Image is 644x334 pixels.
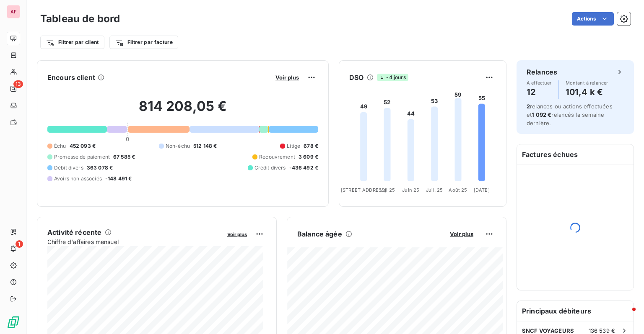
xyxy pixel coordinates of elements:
span: 678 € [304,142,318,150]
span: 13 [13,80,23,88]
span: Crédit divers [254,164,286,172]
span: Promesse de paiement [54,153,110,161]
span: Avoirs non associés [54,175,102,182]
span: Échu [54,142,66,150]
span: -148 491 € [105,175,132,182]
tspan: Juil. 25 [426,187,443,193]
iframe: Intercom live chat [615,306,636,326]
h6: Encours client [47,72,95,82]
h4: 101,4 k € [566,85,608,99]
button: Filtrer par client [40,36,104,49]
span: relances ou actions effectuées et relancés la semaine dernière. [527,103,613,126]
tspan: [STREET_ADDRESS] [341,187,386,193]
span: Débit divers [54,164,83,172]
span: -4 jours [377,74,408,81]
span: Voir plus [450,231,473,237]
span: À effectuer [527,80,552,85]
span: 363 078 € [87,164,113,172]
span: Non-échu [166,142,190,150]
tspan: Juin 25 [402,187,419,193]
span: -436 492 € [289,164,319,172]
button: Voir plus [225,230,249,238]
h6: Relances [527,67,557,77]
tspan: Mai 25 [379,187,395,193]
span: 67 585 € [113,153,135,161]
h6: Principaux débiteurs [517,301,634,321]
tspan: Août 25 [449,187,467,193]
span: 136 539 € [589,327,615,334]
span: Voir plus [275,74,299,81]
h3: Tableau de bord [40,11,120,26]
button: Voir plus [447,230,476,238]
h2: 814 208,05 € [47,98,318,123]
span: 512 148 € [193,142,217,150]
span: Litige [287,142,300,150]
h6: Activité récente [47,227,101,237]
h6: Balance âgée [297,229,342,239]
span: Recouvrement [259,153,295,161]
span: Montant à relancer [566,80,608,85]
button: Voir plus [273,74,301,81]
span: SNCF VOYAGEURS [522,327,574,334]
span: 3 609 € [299,153,318,161]
tspan: [DATE] [474,187,490,193]
span: 1 092 € [532,111,551,118]
button: Filtrer par facture [109,36,178,49]
span: 2 [527,103,530,110]
button: Actions [572,12,614,26]
span: 1 [16,240,23,248]
h6: DSO [349,72,364,82]
span: 0 [126,136,129,142]
div: AF [7,5,20,18]
h4: 12 [527,85,552,99]
h6: Factures échues [517,144,634,164]
span: 452 093 € [70,142,96,150]
span: Voir plus [227,231,247,237]
img: Logo LeanPay [7,316,20,329]
span: Chiffre d'affaires mensuel [47,237,221,246]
